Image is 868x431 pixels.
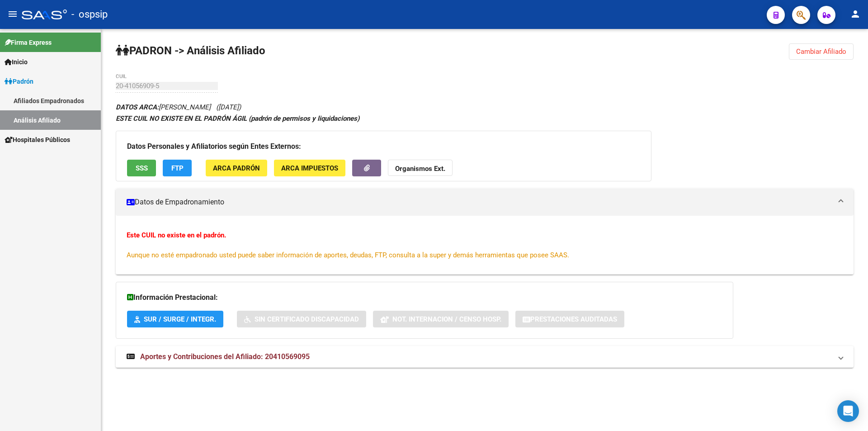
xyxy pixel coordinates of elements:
[515,311,624,327] button: Prestaciones Auditadas
[127,140,640,153] h3: Datos Personales y Afiliatorios según Entes Externos:
[395,165,445,173] strong: Organismos Ext.
[136,164,148,172] span: SSS
[255,315,359,323] span: Sin Certificado Discapacidad
[127,251,569,259] span: Aunque no esté empadronado usted puede saber información de aportes, deudas, FTP, consulta a la s...
[116,103,159,111] strong: DATOS ARCA:
[116,346,854,368] mat-expansion-panel-header: Aportes y Contribuciones del Afiliado: 20410569095
[213,164,260,172] span: ARCA Padrón
[392,315,501,323] span: Not. Internacion / Censo Hosp.
[837,400,859,422] div: Open Intercom Messenger
[796,47,846,56] span: Cambiar Afiliado
[171,164,184,172] span: FTP
[5,76,33,86] span: Padrón
[163,160,192,176] button: FTP
[530,315,617,323] span: Prestaciones Auditadas
[5,38,52,47] span: Firma Express
[144,315,216,323] span: SUR / SURGE / INTEGR.
[116,189,854,216] mat-expansion-panel-header: Datos de Empadronamiento
[127,291,722,304] h3: Información Prestacional:
[127,197,832,207] mat-panel-title: Datos de Empadronamiento
[116,114,359,123] strong: ESTE CUIL NO EXISTE EN EL PADRÓN ÁGIL (padrón de permisos y liquidaciones)
[116,44,265,57] strong: PADRON -> Análisis Afiliado
[789,43,854,60] button: Cambiar Afiliado
[127,311,223,327] button: SUR / SURGE / INTEGR.
[850,9,861,19] mat-icon: person
[127,160,156,176] button: SSS
[388,160,453,176] button: Organismos Ext.
[127,231,226,239] strong: Este CUIL no existe en el padrón.
[116,103,211,111] span: [PERSON_NAME]
[237,311,366,327] button: Sin Certificado Discapacidad
[7,9,18,19] mat-icon: menu
[116,216,854,275] div: Datos de Empadronamiento
[274,160,345,176] button: ARCA Impuestos
[5,57,28,67] span: Inicio
[373,311,509,327] button: Not. Internacion / Censo Hosp.
[5,135,70,145] span: Hospitales Públicos
[140,352,310,361] span: Aportes y Contribuciones del Afiliado: 20410569095
[216,103,241,111] span: ([DATE])
[71,5,108,24] span: - ospsip
[281,164,338,172] span: ARCA Impuestos
[206,160,267,176] button: ARCA Padrón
